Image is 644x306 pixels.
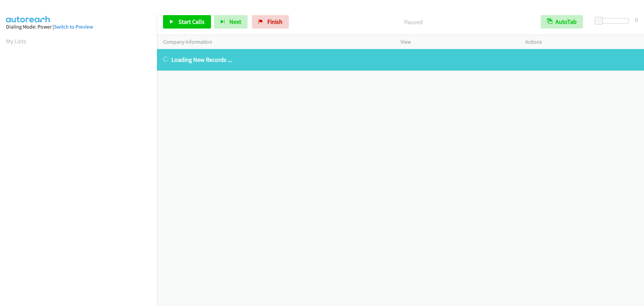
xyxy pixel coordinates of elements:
a: Switch to Preview [54,24,93,30]
div: 0 [635,15,638,24]
a: Start Calls [163,15,211,29]
a: My Lists [6,37,26,45]
button: Next [214,15,248,29]
div: Dialing Mode: Power | [6,23,151,31]
span: Next [229,18,241,26]
span: Start Calls [178,18,205,26]
a: Finish [252,15,289,29]
button: AutoTab [541,15,583,29]
p: View [400,38,513,46]
span: Finish [267,18,282,26]
p: Company Information [163,38,388,46]
p: Loading New Records ... [163,55,638,64]
p: Actions [525,38,638,46]
div: Delay between calls (in seconds) [598,18,629,24]
p: Paused [298,17,529,27]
